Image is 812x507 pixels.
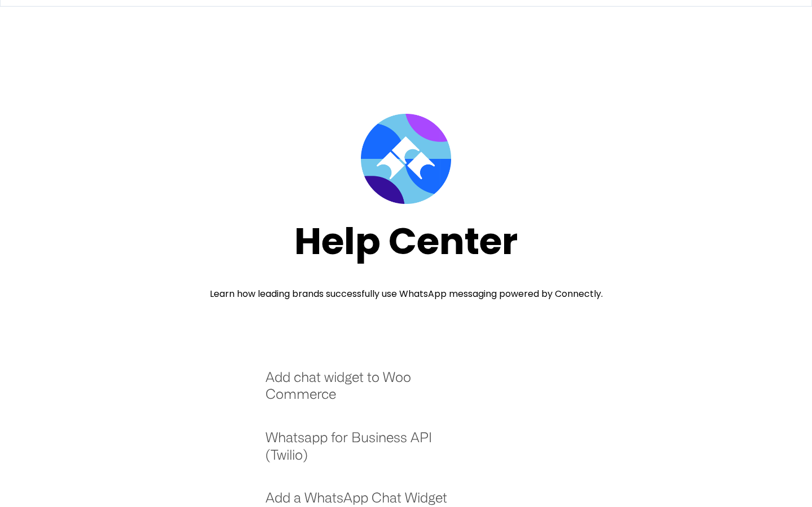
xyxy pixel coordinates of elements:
a: Whatsapp for Business API (Twilio) [266,429,462,474]
ul: Language list [23,487,68,503]
div: Help Center [294,221,518,262]
div: Learn how leading brands successfully use WhatsApp messaging powered by Connectly. [210,287,603,301]
aside: Language selected: English [11,487,68,503]
a: Add chat widget to Woo Commerce [266,368,462,414]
